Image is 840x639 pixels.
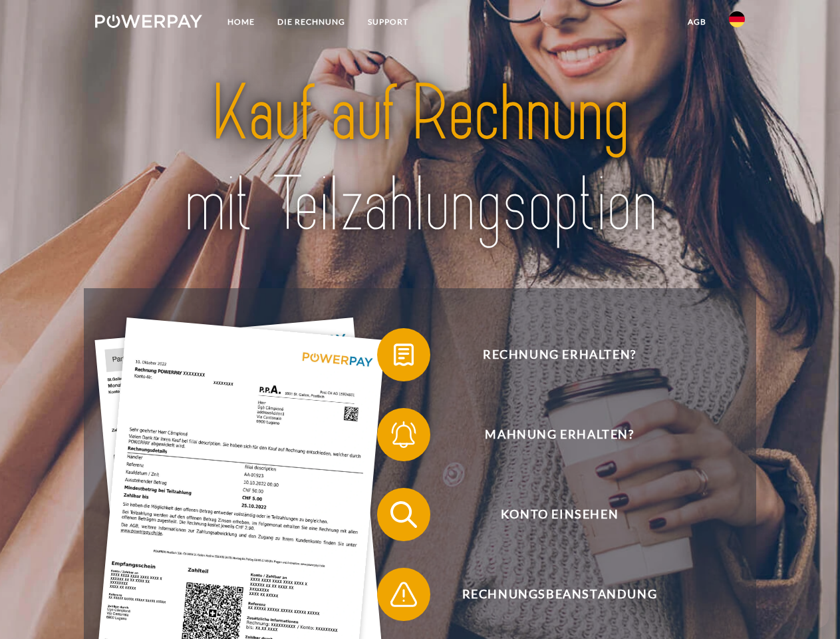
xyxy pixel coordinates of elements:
span: Konto einsehen [396,488,722,541]
img: qb_search.svg [387,498,420,531]
button: Rechnungsbeanstandung [377,568,723,621]
img: logo-powerpay-white.svg [95,15,202,28]
button: Konto einsehen [377,488,723,541]
a: SUPPORT [356,10,420,34]
img: qb_warning.svg [387,578,420,611]
button: Mahnung erhalten? [377,408,723,461]
a: DIE RECHNUNG [266,10,356,34]
span: Mahnung erhalten? [396,408,722,461]
a: Home [216,10,266,34]
img: de [729,11,745,27]
button: Rechnung erhalten? [377,328,723,381]
img: qb_bill.svg [387,338,420,371]
img: qb_bell.svg [387,418,420,451]
span: Rechnungsbeanstandung [396,568,722,621]
a: agb [676,10,718,34]
span: Rechnung erhalten? [396,328,722,381]
img: title-powerpay_de.svg [127,64,713,255]
iframe: Button to launch messaging window [787,586,829,628]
